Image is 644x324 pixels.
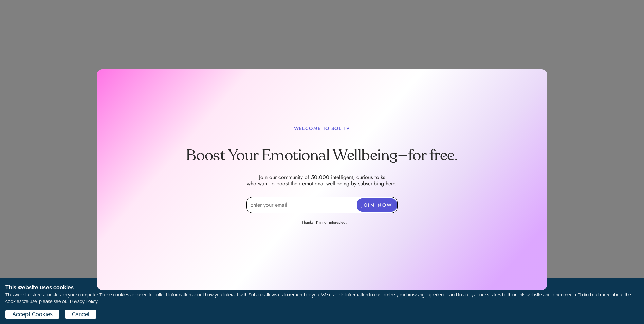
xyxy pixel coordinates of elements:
span: Cancel [72,310,90,319]
p: This website stores cookies on your computer. These cookies are used to collect information about... [5,292,639,305]
button: Cancel [65,310,96,319]
a: Thanks. I’m not interested. [286,220,364,227]
input: Enter your email [246,197,398,213]
h1: Boost Your Emotional Wellbeing—for free. [102,148,542,164]
span: Accept Cookies [12,310,53,319]
button: Accept Cookies [5,310,59,319]
p: WELCOME TO SOL TV [102,126,542,131]
p: Join our community of 50,000 intelligent, curious folks who want to boost their emotional well-be... [102,174,542,187]
button: JOIN NOW [357,198,397,212]
h1: This website uses cookies [5,284,639,292]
